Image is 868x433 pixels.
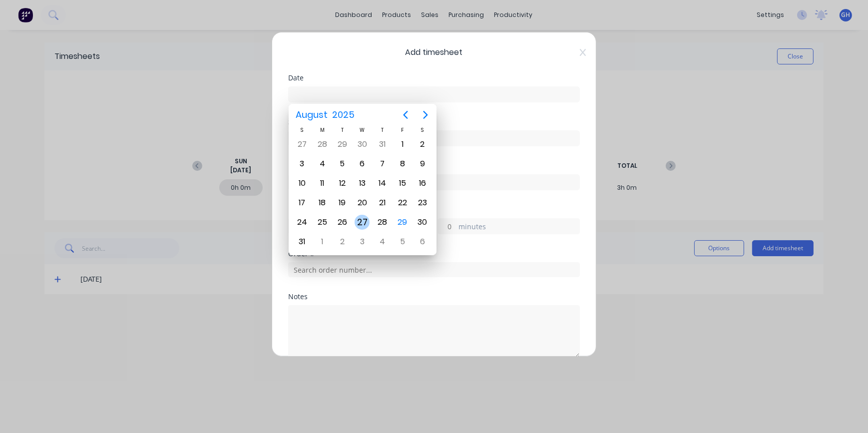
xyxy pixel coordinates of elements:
div: Friday, August 8, 2025 [395,156,410,171]
input: Search order number... [288,262,580,277]
div: Wednesday, July 30, 2025 [355,137,370,152]
div: Wednesday, August 20, 2025 [355,195,370,210]
div: Sunday, August 17, 2025 [295,195,310,210]
div: Sunday, August 10, 2025 [295,176,310,191]
div: Thursday, September 4, 2025 [375,234,390,249]
div: Monday, July 28, 2025 [315,137,330,152]
div: Wednesday, August 27, 2025 [355,215,370,230]
div: W [352,126,372,134]
div: Sunday, July 27, 2025 [295,137,310,152]
div: Tuesday, July 29, 2025 [335,137,350,152]
div: Sunday, August 3, 2025 [295,156,310,171]
button: Next page [416,105,435,125]
div: Thursday, July 31, 2025 [375,137,390,152]
div: Monday, August 25, 2025 [315,215,330,230]
div: Friday, September 5, 2025 [395,234,410,249]
div: Wednesday, August 6, 2025 [355,156,370,171]
div: M [312,126,332,134]
div: Wednesday, August 13, 2025 [355,176,370,191]
div: Monday, August 4, 2025 [315,156,330,171]
div: Order # [288,250,580,257]
div: Saturday, August 23, 2025 [415,195,430,210]
span: August [294,106,330,124]
div: Thursday, August 28, 2025 [375,215,390,230]
div: Saturday, September 6, 2025 [415,234,430,249]
div: Wednesday, September 3, 2025 [355,234,370,249]
div: Friday, August 1, 2025 [395,137,410,152]
div: S [413,126,433,134]
span: 2025 [330,106,357,124]
div: Today, Friday, August 29, 2025 [395,215,410,230]
div: T [372,126,392,134]
div: Monday, August 11, 2025 [315,176,330,191]
div: Monday, August 18, 2025 [315,195,330,210]
div: Notes [288,293,580,300]
div: Tuesday, August 5, 2025 [335,156,350,171]
div: Friday, August 22, 2025 [395,195,410,210]
div: Friday, August 15, 2025 [395,176,410,191]
div: Tuesday, September 2, 2025 [335,234,350,249]
div: Sunday, August 24, 2025 [295,215,310,230]
button: August2025 [290,106,361,124]
button: Previous page [396,105,416,125]
div: Sunday, August 31, 2025 [295,234,310,249]
div: Monday, September 1, 2025 [315,234,330,249]
div: Saturday, August 9, 2025 [415,156,430,171]
div: Thursday, August 14, 2025 [375,176,390,191]
div: Tuesday, August 12, 2025 [335,176,350,191]
div: Saturday, August 16, 2025 [415,176,430,191]
div: Thursday, August 7, 2025 [375,156,390,171]
div: Tuesday, August 26, 2025 [335,215,350,230]
div: S [292,126,312,134]
input: 0 [438,219,456,234]
div: Date [288,74,580,81]
div: Saturday, August 30, 2025 [415,215,430,230]
div: Saturday, August 2, 2025 [415,137,430,152]
div: Thursday, August 21, 2025 [375,195,390,210]
label: minutes [458,221,579,234]
div: F [393,126,413,134]
span: Add timesheet [288,46,580,58]
div: Tuesday, August 19, 2025 [335,195,350,210]
div: T [332,126,352,134]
